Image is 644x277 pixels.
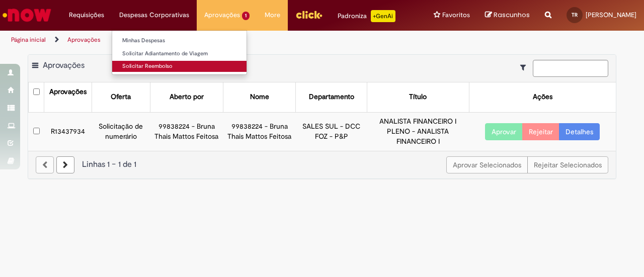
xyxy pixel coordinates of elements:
[119,10,189,20] span: Despesas Corporativas
[44,82,92,112] th: Aprovações
[367,112,469,150] td: ANALISTA FINANCEIRO I PLENO - ANALISTA FINANCEIRO I
[170,92,204,102] div: Aberto por
[223,112,296,150] td: 99838224 - Bruna Thais Mattos Feitosa
[572,12,578,18] span: TR
[520,64,531,71] i: Mostrar filtros para: Suas Solicitações
[371,10,395,22] p: +GenAi
[250,92,269,102] div: Nome
[494,10,530,20] span: Rascunhos
[92,112,150,150] td: Solicitação de numerário
[112,30,247,75] ul: Despesas Corporativas
[112,48,247,59] a: Solicitar Adiantamento de Viagem
[67,36,101,44] a: Aprovações
[49,87,87,97] div: Aprovações
[442,10,470,20] span: Favoritos
[44,112,92,150] td: R13437934
[296,112,367,150] td: SALES SUL - DCC FOZ - P&P
[1,5,53,25] img: ServiceNow
[586,11,636,19] span: [PERSON_NAME]
[559,123,600,140] a: Detalhes
[112,35,247,46] a: Minhas Despesas
[265,10,280,20] span: More
[242,12,250,20] span: 1
[485,123,523,140] button: Aprovar
[112,61,247,72] a: Solicitar Reembolso
[295,7,323,22] img: click_logo_yellow_360x200.png
[69,10,104,20] span: Requisições
[485,11,530,20] a: Rascunhos
[150,112,223,150] td: 99838224 - Bruna Thais Mattos Feitosa
[36,159,608,170] div: Linhas 1 − 1 de 1
[111,92,131,102] div: Oferta
[533,92,552,102] div: Ações
[309,92,354,102] div: Departamento
[409,92,427,102] div: Título
[11,36,46,44] a: Página inicial
[522,123,559,140] button: Rejeitar
[204,10,240,20] span: Aprovações
[43,60,85,70] span: Aprovações
[338,10,395,22] div: Padroniza
[8,31,422,49] ul: Trilhas de página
